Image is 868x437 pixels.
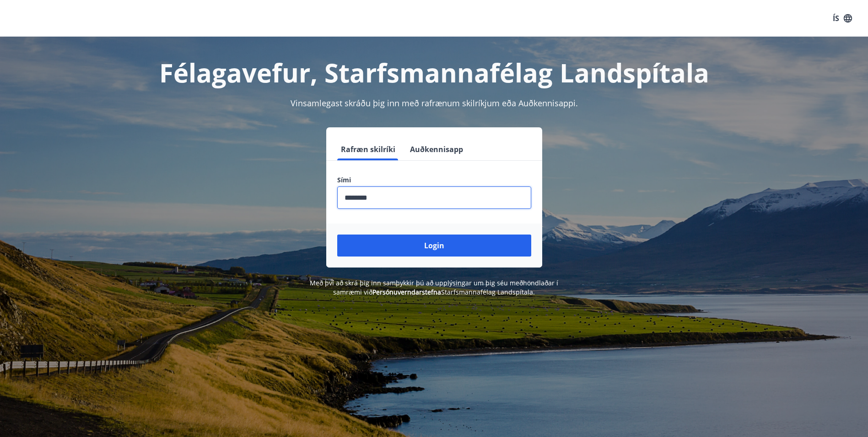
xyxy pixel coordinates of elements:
[337,235,531,257] button: Login
[828,10,857,27] button: ÍS
[291,98,578,109] span: Vinsamlegast skráðu þig inn með rafrænum skilríkjum eða Auðkennisappi.
[372,288,441,296] a: Persónuverndarstefna
[337,138,399,160] button: Rafræn skilríki
[310,279,558,296] span: Með því að skrá þig inn samþykkir þú að upplýsingar um þig séu meðhöndlaðar í samræmi við Starfsm...
[406,138,467,160] button: Auðkennisapp
[337,175,531,185] label: Sími
[116,55,753,90] h1: Félagavefur, Starfsmannafélag Landspítala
